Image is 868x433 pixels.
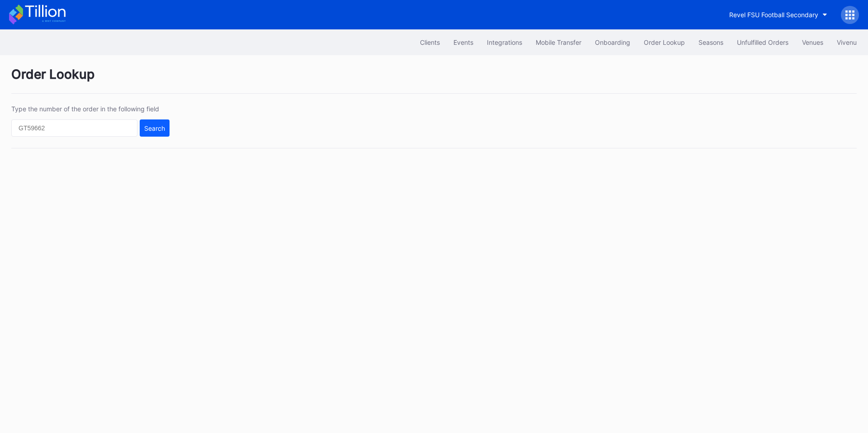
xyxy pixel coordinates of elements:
[420,38,440,46] div: Clients
[588,34,637,51] button: Onboarding
[487,38,522,46] div: Integrations
[644,38,685,46] div: Order Lookup
[529,34,588,51] button: Mobile Transfer
[11,105,170,113] div: Type the number of the order in the following field
[722,6,834,23] button: Revel FSU Football Secondary
[837,38,857,46] div: Vivenu
[140,119,170,137] button: Search
[413,34,447,51] button: Clients
[536,38,581,46] div: Mobile Transfer
[480,34,529,51] button: Integrations
[802,38,823,46] div: Venues
[795,34,830,51] button: Venues
[11,67,857,94] div: Order Lookup
[729,11,818,19] div: Revel FSU Football Secondary
[698,38,723,46] div: Seasons
[637,34,692,51] button: Order Lookup
[447,34,480,51] button: Events
[11,119,137,137] input: GT59662
[830,34,863,51] button: Vivenu
[453,38,473,46] div: Events
[737,38,788,46] div: Unfulfilled Orders
[730,34,795,51] button: Unfulfilled Orders
[692,34,730,51] button: Seasons
[144,124,165,132] div: Search
[595,38,630,46] div: Onboarding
